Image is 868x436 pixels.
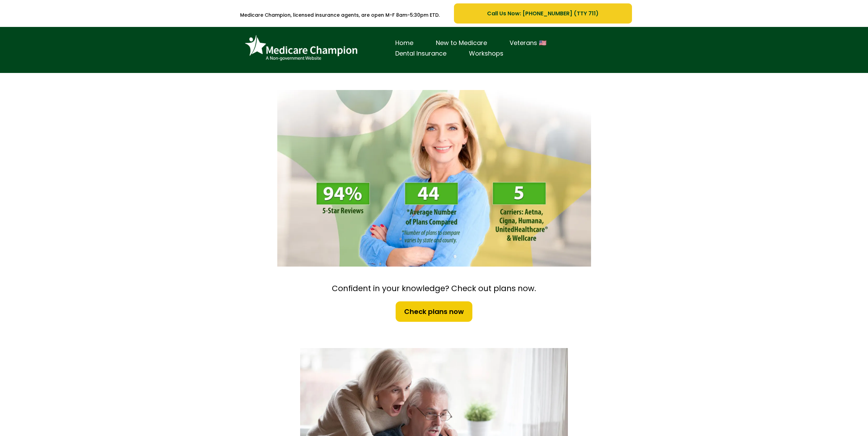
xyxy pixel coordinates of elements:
span: Check plans now [404,306,464,317]
a: Veterans 🇺🇸 [498,38,558,48]
a: Dental Insurance [384,48,458,59]
a: Workshops [458,48,515,59]
h2: Confident in your knowledge? Check out plans now. [274,284,594,294]
span: Call Us Now: [PHONE_NUMBER] (TTY 711) [487,9,599,18]
p: Medicare Champion, licensed insurance agents, are open M-F 8am-5:30pm ETD. [236,8,444,22]
a: Home [384,38,425,48]
a: New to Medicare [425,38,498,48]
a: Check plans now [395,301,473,322]
img: Brand Logo [241,32,361,64]
a: Call Us Now: 1-833-823-1990 (TTY 711) [454,3,632,24]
